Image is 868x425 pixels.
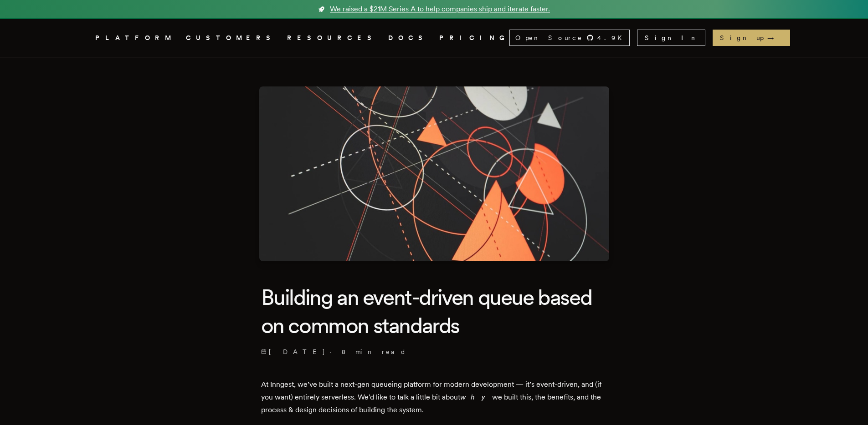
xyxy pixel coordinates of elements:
span: → [767,33,783,42]
span: [DATE] [261,347,326,356]
a: CUSTOMERS [186,32,276,44]
span: We raised a $21M Series A to help companies ship and iterate faster. [330,4,550,15]
button: PLATFORM [95,32,175,44]
span: 4.9 K [597,33,627,42]
a: Sign up [713,30,790,46]
em: why [460,393,492,401]
a: Sign In [637,30,705,46]
nav: Global [70,19,799,57]
p: At Inngest, we’ve built a next-gen queueing platform for modern development — it’s event-driven, ... [261,378,607,416]
img: Featured image for Building an event-driven queue based on common standards blog post [259,86,609,261]
p: · [261,347,607,356]
h1: Building an event-driven queue based on common standards [261,283,607,340]
button: RESOURCES [287,32,377,44]
a: DOCS [388,32,428,44]
span: Open Source [515,33,583,42]
span: 8 min read [342,347,406,356]
a: PRICING [439,32,509,44]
